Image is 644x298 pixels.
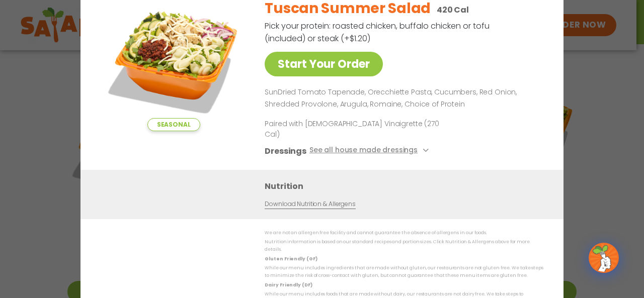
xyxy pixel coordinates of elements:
p: Paired with [DEMOGRAPHIC_DATA] Vinaigrette (270 Cal) [265,119,451,140]
h3: Nutrition [265,180,548,192]
p: 420 Cal [437,4,469,16]
p: We are not an allergen free facility and cannot guarantee the absence of allergens in our foods. [265,229,543,237]
img: wpChatIcon [590,244,618,272]
a: Start Your Order [265,52,383,76]
button: See all house made dressings [309,145,432,157]
h3: Dressings [265,145,306,157]
p: Nutrition information is based on our standard recipes and portion sizes. Click Nutrition & Aller... [265,238,543,254]
p: Pick your protein: roasted chicken, buffalo chicken or tofu (included) or steak (+$1.20) [265,20,491,45]
span: Seasonal [147,118,200,131]
a: Download Nutrition & Allergens [265,200,355,209]
strong: Dairy Friendly (DF) [265,282,312,288]
p: SunDried Tomato Tapenade, Orecchiette Pasta, Cucumbers, Red Onion, Shredded Provolone, Arugula, R... [265,86,539,111]
strong: Gluten Friendly (GF) [265,256,317,262]
p: While our menu includes ingredients that are made without gluten, our restaurants are not gluten ... [265,264,543,280]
